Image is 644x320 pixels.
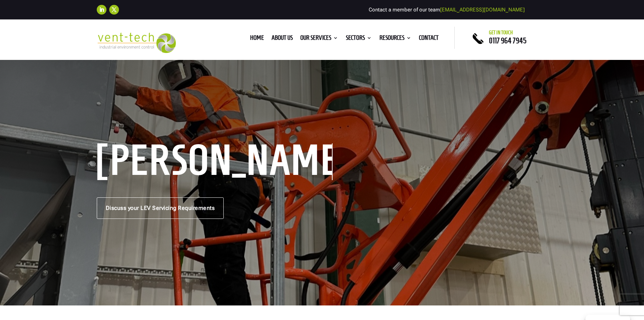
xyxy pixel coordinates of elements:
a: Sectors [346,35,372,43]
a: Follow on X [109,5,119,15]
a: Resources [379,35,411,43]
a: [EMAIL_ADDRESS][DOMAIN_NAME] [440,7,525,13]
a: Discuss your LEV Servicing Requirements [97,197,224,219]
span: Contact a member of our team [369,7,525,13]
span: Get in touch [489,30,513,35]
h1: [PERSON_NAME] [97,143,333,180]
a: Our Services [300,35,338,43]
img: 2023-09-27T08_35_16.549ZVENT-TECH---Clear-background [97,33,176,53]
a: 0117 964 7945 [489,36,526,45]
a: Home [250,35,264,43]
a: Contact [419,35,439,43]
a: About us [272,35,293,43]
a: Follow on LinkedIn [97,5,106,15]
